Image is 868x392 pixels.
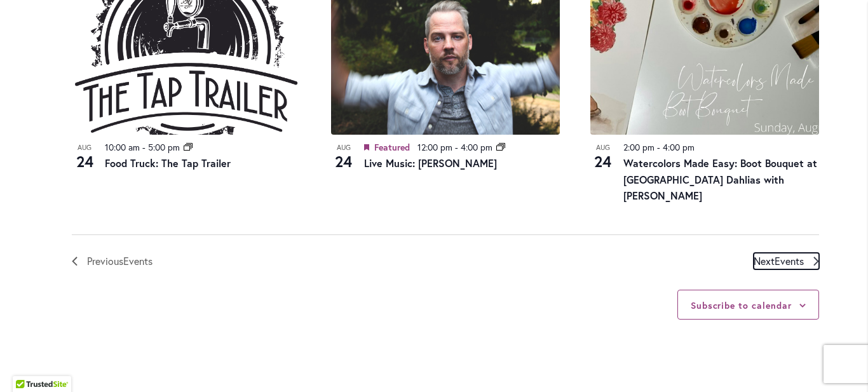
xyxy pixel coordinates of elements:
[623,141,654,153] time: 2:00 pm
[331,151,356,172] span: 24
[87,253,153,269] span: Previous
[455,141,458,153] span: -
[461,141,492,153] time: 4:00 pm
[590,151,616,172] span: 24
[775,254,804,267] span: Events
[657,141,660,153] span: -
[331,142,356,153] span: Aug
[148,141,180,153] time: 5:00 pm
[417,141,452,153] time: 12:00 pm
[623,156,817,203] a: Watercolors Made Easy: Boot Bouquet at [GEOGRAPHIC_DATA] Dahlias with [PERSON_NAME]
[123,254,153,267] span: Events
[105,141,140,153] time: 10:00 am
[10,347,45,382] iframe: Launch Accessibility Center
[72,142,97,153] span: Aug
[142,141,146,153] span: -
[590,142,616,153] span: Aug
[754,253,804,269] span: Next
[691,299,792,311] button: Subscribe to calendar
[663,141,695,153] time: 4:00 pm
[364,156,497,170] a: Live Music: [PERSON_NAME]
[754,253,819,269] a: Next Events
[105,156,231,170] a: Food Truck: The Tap Trailer
[364,140,369,155] em: Featured
[374,141,410,153] span: Featured
[72,253,153,269] a: Previous Events
[72,151,97,172] span: 24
